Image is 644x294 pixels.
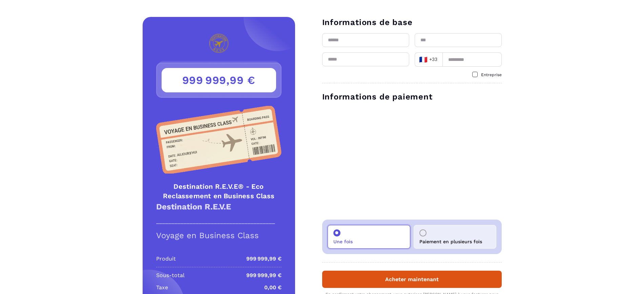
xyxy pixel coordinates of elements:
h1: Voyage en Business Class [156,231,282,240]
iframe: Cadre de saisie sécurisé pour le paiement [321,106,503,213]
p: 0,00 € [264,284,282,292]
div: Search for option [415,52,442,67]
h4: Destination R.E.V.E® - Eco Reclassement en Business Class [156,182,282,201]
img: logo [191,34,247,53]
span: +33 [419,55,438,64]
h3: Informations de base [322,17,502,28]
p: Une fois [333,239,353,244]
h3: 999 999,99 € [162,68,276,92]
p: Paiement en plusieurs fois [419,239,482,244]
img: Product Image [156,106,282,174]
p: 999 999,99 € [246,271,282,279]
p: _______________________________________ [156,218,282,224]
input: Search for option [439,54,440,65]
p: Produit [156,255,176,263]
button: Acheter maintenant [322,271,502,288]
h3: Informations de paiement [322,91,502,102]
span: Entreprise [481,72,502,77]
p: 999 999,99 € [246,255,282,263]
strong: Destination R.E.V.E [156,202,231,211]
span: 🇫🇷 [419,55,428,64]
